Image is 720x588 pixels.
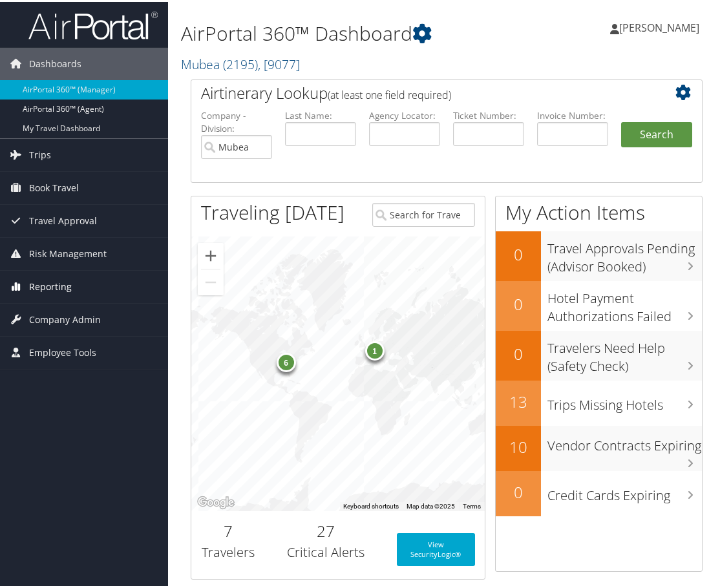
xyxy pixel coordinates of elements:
span: Travel Approval [29,203,97,235]
span: Book Travel [29,170,79,202]
h2: Airtinerary Lookup [201,80,650,102]
label: Company - Division: [201,107,272,134]
h2: 7 [201,518,255,540]
div: 1 [365,339,384,359]
h2: 0 [496,341,541,363]
h3: Credit Cards Expiring [547,478,702,503]
label: Agency Locator: [369,107,440,120]
h2: 13 [496,389,541,411]
span: (at least one field required) [328,86,451,100]
a: 0Travel Approvals Pending (Advisor Booked) [496,229,702,279]
a: 0Hotel Payment Authorizations Failed [496,279,702,329]
img: Google [195,492,237,509]
label: Ticket Number: [453,107,524,120]
span: Map data ©2025 [407,501,455,508]
h1: Traveling [DATE] [201,197,344,224]
h3: Hotel Payment Authorizations Failed [547,281,702,324]
img: airportal-logo.png [28,8,158,39]
h3: Trips Missing Hotels [547,388,702,412]
h1: AirPortal 360™ Dashboard [181,18,535,45]
h3: Travelers Need Help (Safety Check) [547,331,702,373]
a: Open this area in Google Maps (opens a new window) [195,492,237,509]
span: Employee Tools [29,335,96,367]
h3: Critical Alerts [274,541,377,560]
span: Company Admin [29,302,101,334]
h2: 0 [496,242,541,264]
a: Terms (opens in new tab) [463,501,481,508]
h3: Travelers [201,541,255,560]
span: Risk Management [29,236,107,268]
span: ( 2195 ) [223,54,258,71]
span: , [ 9077 ] [258,54,300,71]
span: Trips [29,137,51,169]
h2: 0 [496,479,541,501]
a: [PERSON_NAME] [610,6,712,45]
h3: Travel Approvals Pending (Advisor Booked) [547,231,702,274]
a: 13Trips Missing Hotels [496,379,702,424]
span: Reporting [29,269,72,301]
a: View SecurityLogic® [397,531,475,564]
button: Zoom in [198,241,224,267]
h2: 27 [274,518,377,540]
label: Invoice Number: [537,107,608,120]
h3: Vendor Contracts Expiring [547,428,702,453]
span: [PERSON_NAME] [619,19,699,33]
button: Search [621,120,692,146]
button: Zoom out [198,268,224,293]
label: Last Name: [285,107,356,120]
div: 6 [276,350,295,370]
h2: 10 [496,434,541,456]
span: Dashboards [29,46,81,78]
a: Mubea [181,54,300,71]
h1: My Action Items [496,197,702,224]
a: 0Travelers Need Help (Safety Check) [496,329,702,379]
a: 0Credit Cards Expiring [496,469,702,514]
button: Keyboard shortcuts [343,500,399,509]
input: Search for Traveler [372,201,475,225]
h2: 0 [496,291,541,313]
a: 10Vendor Contracts Expiring [496,424,702,469]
